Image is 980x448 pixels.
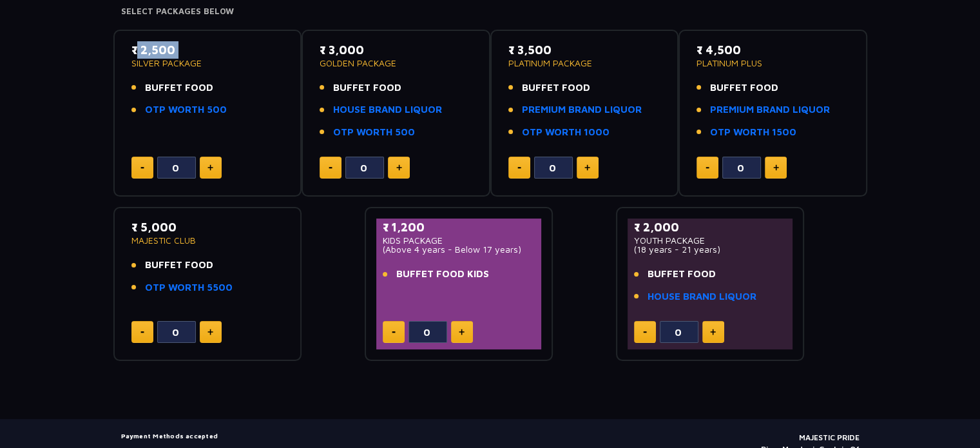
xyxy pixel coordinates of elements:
[333,102,442,117] a: HOUSE BRAND LIQUOR
[522,125,610,140] a: OTP WORTH 1000
[392,331,396,333] img: minus
[634,236,787,245] p: YOUTH PACKAGE
[508,41,661,59] p: ₹ 3,500
[329,167,332,169] img: minus
[140,167,144,169] img: minus
[145,81,213,95] span: BUFFET FOOD
[207,164,213,171] img: plus
[383,219,535,236] p: ₹ 1,200
[383,236,535,245] p: KIDS PACKAGE
[333,125,415,140] a: OTP WORTH 500
[634,219,787,236] p: ₹ 2,000
[333,81,401,95] span: BUFFET FOOD
[121,432,344,440] h5: Payment Methods accepted
[522,81,590,95] span: BUFFET FOOD
[396,267,489,282] span: BUFFET FOOD KIDS
[522,102,642,117] a: PREMIUM BRAND LIQUOR
[643,331,647,333] img: minus
[773,164,779,171] img: plus
[131,59,284,68] p: SILVER PACKAGE
[508,59,661,68] p: PLATINUM PACKAGE
[396,164,402,171] img: plus
[140,331,144,333] img: minus
[131,236,284,245] p: MAJESTIC CLUB
[710,329,716,335] img: plus
[710,81,778,95] span: BUFFET FOOD
[648,289,756,304] a: HOUSE BRAND LIQUOR
[697,59,849,68] p: PLATINUM PLUS
[131,41,284,59] p: ₹ 2,500
[584,164,590,171] img: plus
[145,258,213,273] span: BUFFET FOOD
[145,102,227,117] a: OTP WORTH 500
[131,219,284,236] p: ₹ 5,000
[320,41,472,59] p: ₹ 3,000
[710,125,796,140] a: OTP WORTH 1500
[710,102,830,117] a: PREMIUM BRAND LIQUOR
[517,167,521,169] img: minus
[459,329,465,335] img: plus
[320,59,472,68] p: GOLDEN PACKAGE
[634,245,787,254] p: (18 years - 21 years)
[706,167,709,169] img: minus
[697,41,849,59] p: ₹ 4,500
[383,245,535,254] p: (Above 4 years - Below 17 years)
[648,267,716,282] span: BUFFET FOOD
[121,6,860,17] h4: Select Packages Below
[207,329,213,335] img: plus
[145,280,233,295] a: OTP WORTH 5500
